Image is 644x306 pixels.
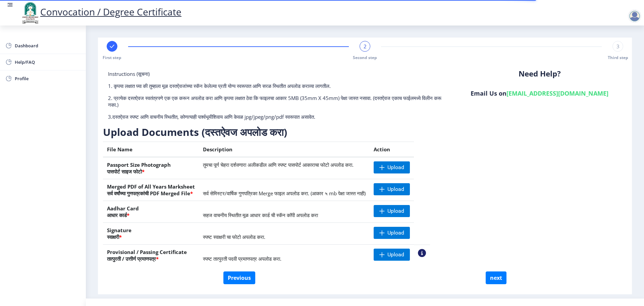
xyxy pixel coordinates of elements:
[364,43,367,50] span: 2
[506,89,608,97] a: [EMAIL_ADDRESS][DOMAIN_NAME]
[15,42,80,50] span: Dashboard
[616,43,620,50] span: 3
[387,186,404,193] span: Upload
[103,179,199,201] th: Merged PDF of All Years Marksheet सर्व वर्षांच्या गुणपत्रकांची PDF Merged File
[203,234,265,240] span: स्पष्ट स्वाक्षरी चा फोटो अपलोड करा.
[108,113,447,120] p: 3.दस्तऐवज स्पष्ट आणि वाचनीय स्थितीत, कोणत्याही पार्श्वभूमीशिवाय आणि केवळ jpg/jpeg/png/pdf स्वरूपा...
[108,70,150,77] span: Instructions (सूचना)
[199,157,370,179] td: तुमचा पूर्ण चेहरा दर्शवणारा अलीकडील आणि स्पष्ट पासपोर्ट आकाराचा फोटो अपलोड करा.
[103,223,199,245] th: Signature स्वाक्षरी
[15,58,80,66] span: Help/FAQ
[199,142,370,157] th: Description
[203,212,318,218] span: सहज वाचनीय स्थितीत मूळ आधार कार्ड ची स्कॅन कॉपी अपलोड करा
[108,95,447,108] p: 2. प्रत्येक दस्तऐवज स्वतंत्रपणे एक एक करून अपलोड करा आणि कृपया लक्षात ठेवा कि फाइलचा आकार 5MB (35...
[370,142,414,157] th: Action
[103,142,199,157] th: File Name
[20,5,181,18] a: Convocation / Degree Certificate
[103,125,430,139] h3: Upload Documents (दस्तऐवज अपलोड करा)
[223,271,255,284] button: Previous
[15,74,80,83] span: Profile
[457,89,622,97] h6: Email Us on
[103,201,199,223] th: Aadhar Card आधार कार्ड
[608,55,628,60] span: Third step
[387,164,404,171] span: Upload
[203,255,281,262] span: स्पष्ट तात्पुरती पदवी प्रमाणपत्र अपलोड करा.
[387,208,404,214] span: Upload
[20,1,40,24] img: logo
[108,83,447,89] p: 1. कृपया लक्षात घ्या की तुम्हाला मूळ दस्तऐवजांच्या स्कॅन केलेल्या प्रती योग्य स्वरूपात आणि सरळ स्...
[103,55,121,60] span: First step
[353,55,377,60] span: Second step
[103,157,199,179] th: Passport Size Photograph पासपोर्ट साइज फोटो
[203,190,366,197] span: सर्व सेमिस्टर/वार्षिक गुणपत्रिका Merge फाइल अपलोड करा. (आकार ५ mb पेक्षा जास्त नाही)
[387,229,404,236] span: Upload
[418,249,426,257] nb-action: View Sample PDC
[519,68,561,79] b: Need Help?
[103,245,199,266] th: Provisional / Passing Certificate तात्पुरती / उत्तीर्ण प्रमाणपत्र
[387,251,404,258] span: Upload
[486,271,506,284] button: next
